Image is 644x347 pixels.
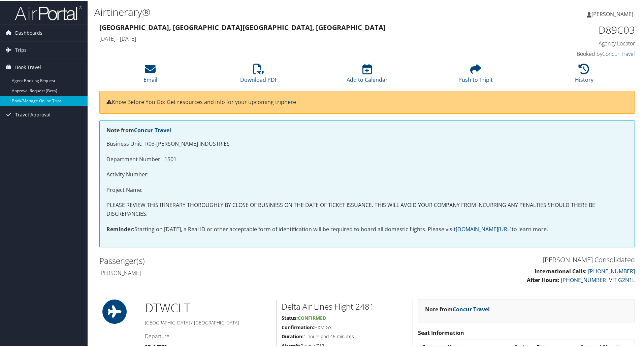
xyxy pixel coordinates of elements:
[145,299,271,316] h1: DTW CLT
[282,323,408,330] h5: HXMIGY
[106,224,628,233] p: Starting on [DATE], a Real ID or other acceptable form of identification will be required to boar...
[509,22,635,36] h1: D89C03
[418,328,464,336] strong: Seat Information
[298,314,326,320] span: Confirmed
[575,67,593,83] a: History
[106,170,628,178] p: Activity Number:
[15,41,27,58] span: Trips
[561,276,635,283] a: [PHONE_NUMBER] VIT G2N1L
[282,314,298,320] strong: Status:
[134,126,171,133] a: Concur Travel
[284,98,296,105] a: here
[456,225,512,232] a: [DOMAIN_NAME][URL]
[588,267,635,274] a: [PHONE_NUMBER]
[282,333,408,339] h5: 1 hours and 46 minutes
[535,267,587,274] strong: International Calls:
[99,22,386,31] strong: [GEOGRAPHIC_DATA], [GEOGRAPHIC_DATA] [GEOGRAPHIC_DATA], [GEOGRAPHIC_DATA]
[106,139,628,148] p: Business Unit: R03-[PERSON_NAME] INDUSTRIES
[145,332,271,339] h4: Departure
[106,154,628,163] p: Department Number: 1501
[453,305,490,312] a: Concur Travel
[587,3,640,24] a: [PERSON_NAME]
[143,67,157,83] a: Email
[106,225,134,232] strong: Reminder:
[602,49,635,57] a: Concur Travel
[106,97,628,106] p: Know Before You Go: Get resources and info for your upcoming trip
[240,67,278,83] a: Download PDF
[282,300,408,312] h2: Delta Air Lines Flight 2481
[99,34,498,42] h4: [DATE] - [DATE]
[15,58,41,75] span: Book Travel
[106,200,628,217] p: PLEASE REVIEW THIS ITINERARY THOROUGHLY BY CLOSE OF BUSINESS ON THE DATE OF TICKET ISSUANCE. THIS...
[458,67,493,83] a: Push to Tripit
[591,10,633,17] span: [PERSON_NAME]
[106,126,171,133] strong: Note from
[15,4,82,20] img: airportal-logo.png
[372,254,635,264] h3: [PERSON_NAME] Consolidated
[282,333,303,339] strong: Duration:
[94,4,458,19] h1: Airtinerary®
[145,319,271,325] h5: [GEOGRAPHIC_DATA] / [GEOGRAPHIC_DATA]
[425,305,490,312] strong: Note from
[509,39,635,46] h4: Agency Locator
[282,323,314,330] strong: Confirmation:
[347,67,388,83] a: Add to Calendar
[106,185,628,194] p: Project Name:
[15,24,42,41] span: Dashboards
[509,49,635,57] h4: Booked by
[99,269,362,276] h4: [PERSON_NAME]
[99,254,362,266] h2: Passenger(s)
[527,276,559,283] strong: After Hours:
[15,106,51,123] span: Travel Approval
